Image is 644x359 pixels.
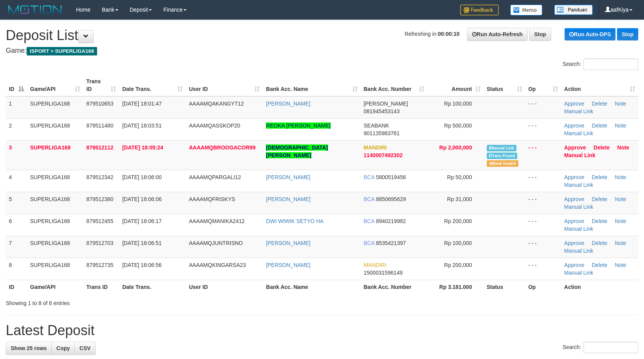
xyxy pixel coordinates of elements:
span: Rp 500,000 [444,122,472,129]
a: Stop [529,28,551,41]
span: MANDIRI [364,262,387,268]
td: - - - [525,170,561,192]
td: 3 [6,140,27,170]
th: Op: activate to sort column ascending [525,74,561,96]
th: Game/API [27,280,83,294]
span: BCA [364,218,375,224]
span: 879512342 [86,174,113,180]
a: Manual Link [564,108,594,114]
a: Run Auto-Refresh [467,28,528,41]
span: Copy 1500031596149 to clipboard [364,270,403,276]
td: 2 [6,118,27,140]
td: SUPERLIGA168 [27,96,83,119]
th: Game/API: activate to sort column ascending [27,74,83,96]
a: [PERSON_NAME] [266,196,310,202]
span: Refreshing in: [405,31,459,37]
div: Showing 1 to 8 of 8 entries [6,296,262,307]
span: AAAAMQKINGARSA23 [189,262,246,268]
a: Manual Link [564,152,595,158]
td: SUPERLIGA168 [27,140,83,170]
th: Date Trans.: activate to sort column ascending [119,74,186,96]
a: Approve [564,262,584,268]
span: Rp 31,000 [447,196,472,202]
th: ID [6,280,27,294]
td: - - - [525,140,561,170]
span: BCA [364,196,375,202]
a: Delete [592,218,607,224]
th: Action [561,280,638,294]
a: Note [615,240,626,246]
a: Manual Link [564,248,594,254]
a: Delete [592,240,607,246]
a: Delete [592,101,607,107]
span: SEABANK [364,122,389,129]
th: Rp 3.181.000 [427,280,484,294]
span: [DATE] 18:06:00 [122,174,161,180]
a: Delete [592,174,607,180]
td: - - - [525,118,561,140]
strong: 00:00:10 [438,31,459,37]
th: Trans ID: activate to sort column ascending [83,74,119,96]
span: 879512380 [86,196,113,202]
a: Copy [51,342,75,355]
span: ISPORT > SUPERLIGA168 [27,47,97,55]
span: Similar transaction found [487,153,518,159]
th: Date Trans. [119,280,186,294]
td: SUPERLIGA168 [27,236,83,258]
a: Approve [564,240,584,246]
span: 879512735 [86,262,113,268]
span: AAAAMQPARGALI12 [189,174,241,180]
a: Manual Link [564,204,594,210]
a: Approve [564,196,584,202]
span: AAAAMQFRISKYS [189,196,235,202]
td: - - - [525,258,561,280]
span: Manually Linked [487,145,516,151]
h1: Deposit List [6,28,638,43]
span: Copy 8850695629 to clipboard [376,196,406,202]
th: User ID: activate to sort column ascending [186,74,263,96]
td: 5 [6,192,27,214]
span: Rp 2,000,000 [439,144,472,151]
a: Delete [592,122,607,129]
a: Manual Link [564,182,594,188]
th: Bank Acc. Name: activate to sort column ascending [263,74,360,96]
span: Copy 5800519456 to clipboard [376,174,406,180]
a: Stop [617,28,638,40]
th: ID: activate to sort column descending [6,74,27,96]
span: 879510653 [86,101,113,107]
span: [DATE] 18:06:56 [122,262,161,268]
th: Bank Acc. Number: activate to sort column ascending [361,74,427,96]
a: Note [615,218,626,224]
label: Search: [563,59,638,70]
span: AAAAMQBROOGACOR99 [189,144,256,151]
td: 7 [6,236,27,258]
span: [DATE] 18:06:06 [122,196,161,202]
a: Delete [592,196,607,202]
td: SUPERLIGA168 [27,118,83,140]
a: REOKA [PERSON_NAME] [266,122,330,129]
span: 879512112 [86,144,113,151]
span: BCA [364,240,375,246]
span: [DATE] 18:03:51 [122,122,161,129]
td: SUPERLIGA168 [27,170,83,192]
th: Bank Acc. Name [263,280,360,294]
th: Op [525,280,561,294]
span: [DATE] 18:01:47 [122,101,161,107]
img: Feedback.jpg [460,5,499,15]
td: 4 [6,170,27,192]
span: Bank is not match [487,160,518,167]
a: Manual Link [564,270,594,276]
th: Amount: activate to sort column ascending [427,74,484,96]
th: Bank Acc. Number [361,280,427,294]
td: - - - [525,96,561,119]
a: [PERSON_NAME] [266,240,310,246]
span: 879512455 [86,218,113,224]
span: Copy 901135983761 to clipboard [364,130,400,136]
span: Rp 200,000 [444,262,472,268]
td: SUPERLIGA168 [27,258,83,280]
span: AAAAMQASSKOP20 [189,122,240,129]
a: Approve [564,122,584,129]
a: Manual Link [564,226,594,232]
th: User ID [186,280,263,294]
a: Delete [592,262,607,268]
